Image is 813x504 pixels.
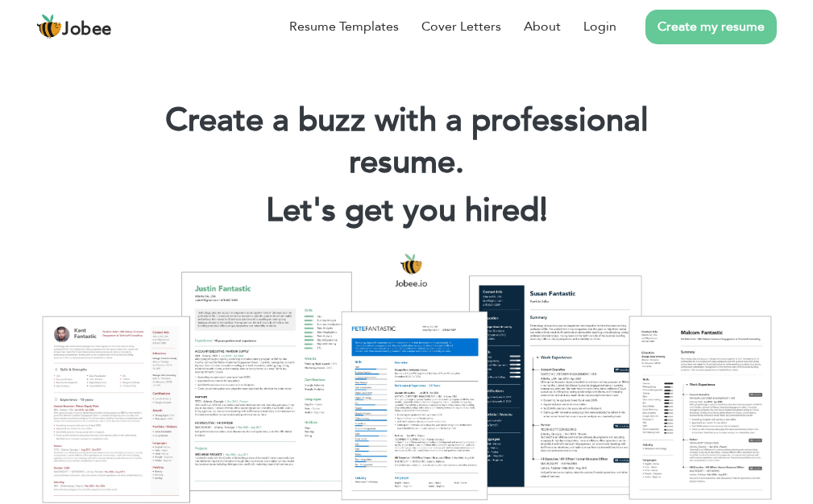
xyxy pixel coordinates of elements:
span: Jobee [62,21,112,39]
h2: Let's [122,190,690,232]
a: Resume Templates [289,17,399,36]
h1: Create a buzz with a professional resume. [122,100,690,184]
span: | [540,188,547,233]
span: get you hired! [345,188,548,233]
a: Login [583,17,616,36]
a: About [524,17,561,36]
a: Jobee [36,14,112,39]
a: Cover Letters [421,17,501,36]
img: jobee.io [36,14,62,39]
a: Create my resume [645,10,777,44]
